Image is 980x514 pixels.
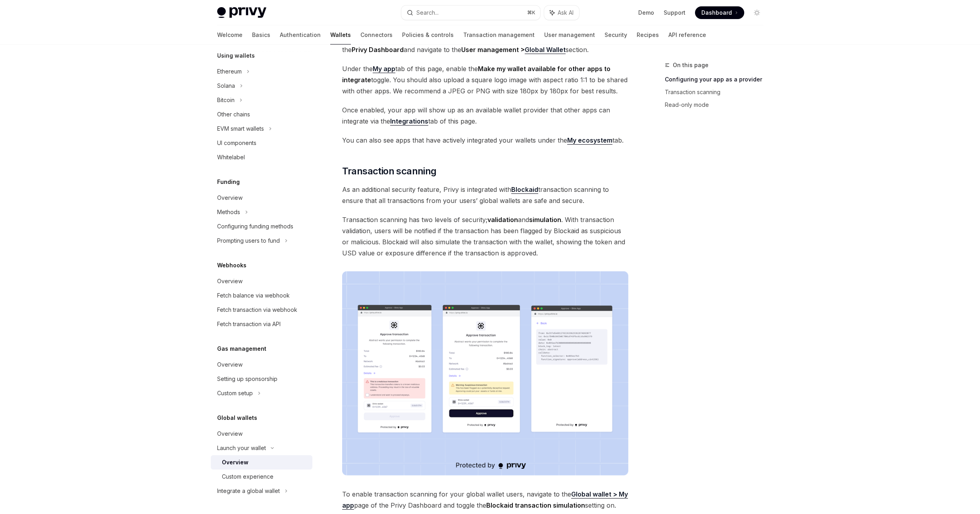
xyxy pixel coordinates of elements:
h5: Funding [217,177,240,187]
div: Overview [222,458,248,467]
div: EVM smart wallets [217,124,264,133]
a: Global wallet > My app [342,490,628,510]
a: User management [544,25,595,44]
div: Integrate a global wallet [217,486,280,496]
div: Fetch balance via webhook [217,291,290,300]
a: API reference [668,25,706,44]
a: Overview [211,191,312,205]
a: Setting up sponsorship [211,372,312,386]
div: Overview [217,276,243,286]
a: Configuring funding methods [211,219,312,234]
a: Welcome [217,25,243,44]
div: Whitelabel [217,153,245,162]
strong: Blockaid transaction simulation [486,501,585,509]
a: Custom experience [211,470,312,484]
button: Search...⌘K [401,6,540,20]
a: Fetch transaction via webhook [211,303,312,317]
a: Transaction scanning [665,86,770,99]
span: Under the tab of this page, enable the toggle. You should also upload a square logo image with as... [342,63,628,97]
img: light logo [217,7,266,18]
span: Transaction scanning has two levels of security; and . With transaction validation, users will be... [342,214,628,259]
button: Toggle dark mode [751,6,763,19]
a: Demo [638,9,654,17]
a: Overview [211,274,312,288]
a: Overview [211,427,312,441]
a: Other chains [211,107,312,122]
div: Overview [217,429,243,439]
a: Policies & controls [402,25,454,44]
div: Overview [217,360,243,369]
div: UI components [217,138,256,148]
a: Overview [211,455,312,470]
h5: Gas management [217,344,266,354]
span: As an additional security feature, Privy is integrated with transaction scanning to ensure that a... [342,184,628,206]
div: Fetch transaction via API [217,319,281,329]
a: Recipes [637,25,659,44]
span: You can also see apps that have actively integrated your wallets under the tab. [342,135,628,146]
strong: Make my wallet available for other apps to integrate [342,65,610,84]
strong: simulation [529,216,561,224]
a: Authentication [280,25,321,44]
a: Whitelabel [211,150,312,164]
a: Dashboard [695,6,744,19]
a: Fetch transaction via API [211,317,312,331]
div: Methods [217,207,240,217]
button: Ask AI [544,6,579,20]
div: Custom experience [222,472,273,481]
a: Security [605,25,627,44]
a: Transaction management [463,25,535,44]
a: Connectors [360,25,393,44]
a: Overview [211,357,312,372]
a: Global Wallet [525,46,566,54]
a: Read-only mode [665,99,770,111]
span: ⌘ K [527,10,535,16]
span: Once enabled, your app will show up as an available wallet provider that other apps can integrate... [342,104,628,127]
h5: Webhooks [217,261,246,270]
a: Fetch balance via webhook [211,288,312,303]
span: Dashboard [701,9,732,17]
strong: Integrations [390,117,428,125]
span: On this page [673,60,709,70]
div: Other chains [217,110,250,119]
div: Setting up sponsorship [217,374,277,384]
div: Solana [217,81,235,91]
a: UI components [211,136,312,150]
div: Custom setup [217,388,253,398]
a: My app [373,65,395,73]
a: Basics [252,25,270,44]
div: Launch your wallet [217,443,266,453]
a: Wallets [330,25,351,44]
h5: Global wallets [217,413,257,423]
div: Bitcoin [217,95,235,105]
div: Configuring funding methods [217,222,293,231]
strong: User management > [461,46,566,54]
a: Configuring your app as a provider [665,73,770,86]
a: My ecosystem [567,136,612,145]
div: Overview [217,193,243,203]
a: Integrations [390,117,428,126]
div: Prompting users to fund [217,236,280,245]
a: Blockaid [511,186,538,194]
span: Transaction scanning [342,165,437,178]
a: Support [664,9,685,17]
strong: My ecosystem [567,136,612,144]
div: Fetch transaction via webhook [217,305,297,315]
img: Transaction scanning UI [342,271,628,476]
span: To enable transaction scanning for your global wallet users, navigate to the page of the Privy Da... [342,489,628,511]
div: Ethereum [217,67,242,76]
div: Search... [416,8,439,17]
strong: validation [487,216,518,224]
strong: Privy Dashboard [352,46,404,54]
span: Ask AI [558,9,574,17]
